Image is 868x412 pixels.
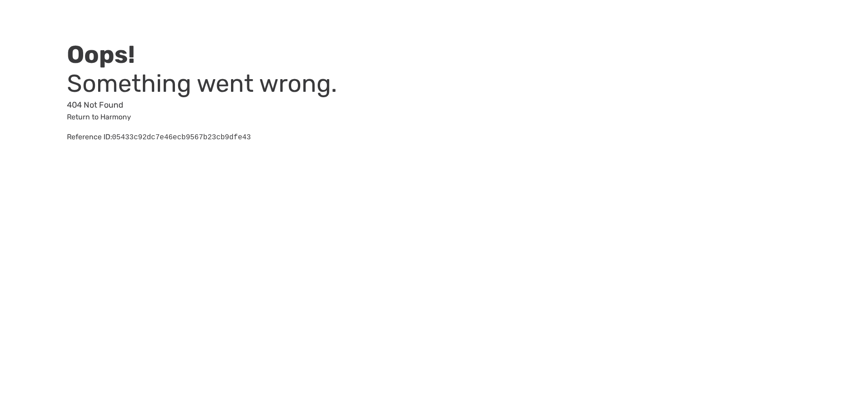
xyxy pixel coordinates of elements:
[112,133,251,142] pre: 05433c92dc7e46ecb9567b23cb9dfe43
[67,132,401,143] div: Reference ID:
[67,113,131,121] a: Return to Harmony
[67,69,401,98] h3: Something went wrong.
[67,40,401,69] h2: Oops!
[67,98,401,112] p: 404 Not Found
